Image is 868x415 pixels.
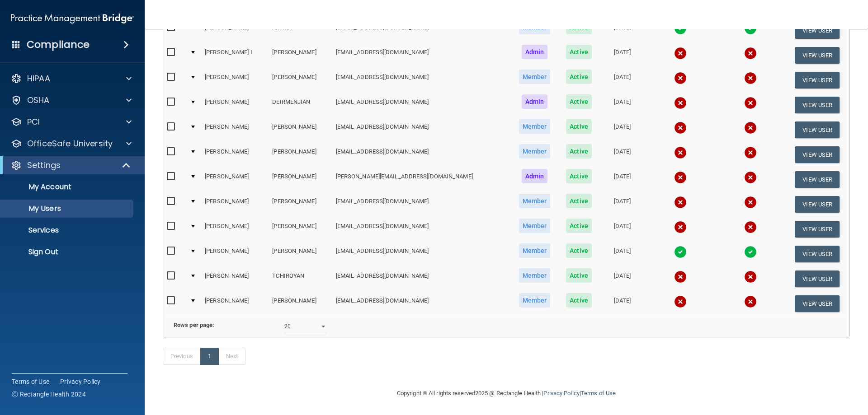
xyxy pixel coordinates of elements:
[599,43,646,68] td: [DATE]
[269,142,332,167] td: [PERSON_NAME]
[795,246,840,262] button: View User
[566,70,592,84] span: Active
[269,43,332,68] td: [PERSON_NAME]
[201,93,269,117] td: [PERSON_NAME]
[201,217,269,242] td: [PERSON_NAME]
[795,221,840,238] button: View User
[674,270,687,283] img: cross.ca9f0e7f.svg
[566,45,592,59] span: Active
[332,117,511,142] td: [EMAIL_ADDRESS][DOMAIN_NAME]
[332,192,511,217] td: [EMAIL_ADDRESS][DOMAIN_NAME]
[599,68,646,93] td: [DATE]
[674,196,687,209] img: cross.ca9f0e7f.svg
[269,217,332,242] td: [PERSON_NAME]
[519,70,551,84] span: Member
[27,73,50,84] p: HIPAA
[519,144,551,159] span: Member
[201,117,269,142] td: [PERSON_NAME]
[200,348,219,365] a: 1
[269,266,332,291] td: TCHIROYAN
[519,268,551,283] span: Member
[744,196,757,209] img: cross.ca9f0e7f.svg
[6,247,129,256] p: Sign Out
[218,348,245,365] a: Next
[744,221,757,233] img: cross.ca9f0e7f.svg
[599,217,646,242] td: [DATE]
[269,291,332,316] td: [PERSON_NAME]
[674,146,687,159] img: cross.ca9f0e7f.svg
[6,226,129,235] p: Services
[795,97,840,113] button: View User
[674,171,687,184] img: cross.ca9f0e7f.svg
[332,217,511,242] td: [EMAIL_ADDRESS][DOMAIN_NAME]
[674,97,687,109] img: cross.ca9f0e7f.svg
[674,22,687,35] img: tick.e7d51cea.svg
[519,243,551,258] span: Member
[744,270,757,283] img: cross.ca9f0e7f.svg
[795,121,840,138] button: View User
[599,266,646,291] td: [DATE]
[674,221,687,233] img: cross.ca9f0e7f.svg
[269,117,332,142] td: [PERSON_NAME]
[522,94,548,109] span: Admin
[201,18,269,43] td: [PERSON_NAME]
[201,68,269,93] td: [PERSON_NAME]
[11,95,132,106] a: OSHA
[332,142,511,167] td: [EMAIL_ADDRESS][DOMAIN_NAME]
[269,242,332,266] td: [PERSON_NAME]
[543,390,579,396] a: Privacy Policy
[6,182,129,191] p: My Account
[744,146,757,159] img: cross.ca9f0e7f.svg
[12,390,86,399] span: Ⓒ Rectangle Health 2024
[11,117,132,127] a: PCI
[12,377,49,386] a: Terms of Use
[795,270,840,287] button: View User
[269,167,332,192] td: [PERSON_NAME]
[795,72,840,89] button: View User
[201,142,269,167] td: [PERSON_NAME]
[27,117,40,127] p: PCI
[201,167,269,192] td: [PERSON_NAME]
[174,322,214,328] b: Rows per page:
[27,95,50,106] p: OSHA
[201,266,269,291] td: [PERSON_NAME]
[11,138,132,149] a: OfficeSafe University
[599,93,646,117] td: [DATE]
[269,18,332,43] td: Ammari
[744,295,757,308] img: cross.ca9f0e7f.svg
[795,196,840,213] button: View User
[519,219,551,233] span: Member
[332,242,511,266] td: [EMAIL_ADDRESS][DOMAIN_NAME]
[566,144,592,159] span: Active
[744,171,757,184] img: cross.ca9f0e7f.svg
[332,93,511,117] td: [EMAIL_ADDRESS][DOMAIN_NAME]
[269,192,332,217] td: [PERSON_NAME]
[566,119,592,134] span: Active
[332,167,511,192] td: [PERSON_NAME][EMAIL_ADDRESS][DOMAIN_NAME]
[674,72,687,84] img: cross.ca9f0e7f.svg
[332,18,511,43] td: [EMAIL_ADDRESS][DOMAIN_NAME]
[519,293,551,308] span: Member
[795,146,840,163] button: View User
[332,68,511,93] td: [EMAIL_ADDRESS][DOMAIN_NAME]
[11,73,132,84] a: HIPAA
[674,47,687,60] img: cross.ca9f0e7f.svg
[163,348,201,365] a: Previous
[519,119,551,134] span: Member
[599,167,646,192] td: [DATE]
[795,47,840,64] button: View User
[744,72,757,84] img: cross.ca9f0e7f.svg
[795,171,840,188] button: View User
[269,93,332,117] td: DEIRMENJIAN
[744,47,757,60] img: cross.ca9f0e7f.svg
[674,121,687,134] img: cross.ca9f0e7f.svg
[566,219,592,233] span: Active
[599,18,646,43] td: [DATE]
[269,68,332,93] td: [PERSON_NAME]
[27,38,90,51] h4: Compliance
[674,246,687,258] img: tick.e7d51cea.svg
[674,295,687,308] img: cross.ca9f0e7f.svg
[60,377,101,386] a: Privacy Policy
[11,160,131,171] a: Settings
[599,117,646,142] td: [DATE]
